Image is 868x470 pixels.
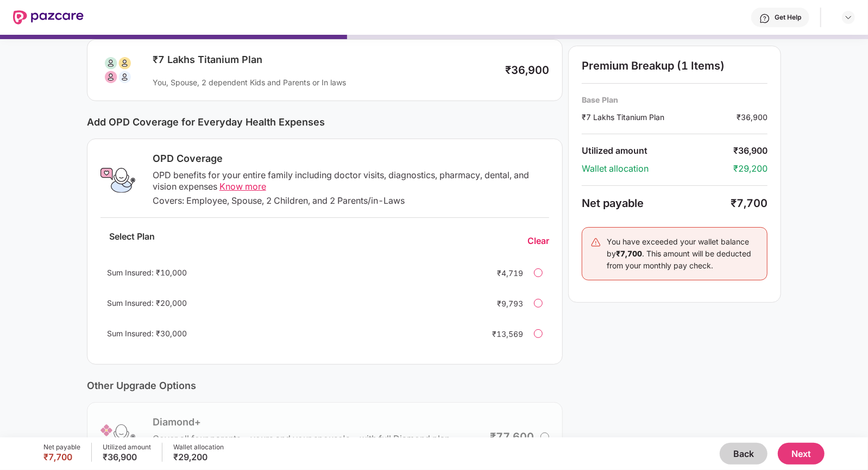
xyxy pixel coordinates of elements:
[153,152,549,165] div: OPD Coverage
[103,452,151,462] div: ₹36,900
[720,443,768,465] button: Back
[100,231,163,251] div: Select Plan
[173,443,224,452] div: Wallet allocation
[582,163,733,174] div: Wallet allocation
[103,443,151,452] div: Utilized amount
[759,13,770,24] img: svg+xml;base64,PHN2ZyBpZD0iSGVscC0zMngzMiIgeG1sbnM9Imh0dHA6Ly93d3cudzMub3JnLzIwMDAvc3ZnIiB3aWR0aD...
[107,298,187,308] span: Sum Insured: ₹20,000
[582,145,733,156] div: Utilized amount
[778,443,825,465] button: Next
[616,249,642,258] b: ₹7,700
[153,170,549,192] div: OPD benefits for your entire family including doctor visits, diagnostics, pharmacy, dental, and v...
[844,13,853,22] img: svg+xml;base64,PHN2ZyBpZD0iRHJvcGRvd24tMzJ4MzIiIHhtbG5zPSJodHRwOi8vd3d3LnczLm9yZy8yMDAwL3N2ZyIgd2...
[582,95,768,105] div: Base Plan
[100,163,135,198] img: OPD Coverage
[107,329,187,338] span: Sum Insured: ₹30,000
[153,195,549,206] div: Covers: Employee, Spouse, 2 Children, and 2 Parents/in-Laws
[737,111,768,123] div: ₹36,900
[153,77,494,87] div: You, Spouse, 2 dependent Kids and Parents or In laws
[219,181,266,192] span: Know more
[590,237,601,248] img: svg+xml;base64,PHN2ZyB4bWxucz0iaHR0cDovL3d3dy53My5vcmcvMjAwMC9zdmciIHdpZHRoPSIyNCIgaGVpZ2h0PSIyNC...
[733,145,768,156] div: ₹36,900
[107,268,187,277] span: Sum Insured: ₹10,000
[153,53,494,66] div: ₹7 Lakhs Titanium Plan
[582,59,768,72] div: Premium Breakup (1 Items)
[480,267,523,279] div: ₹4,719
[582,111,737,123] div: ₹7 Lakhs Titanium Plan
[731,197,768,210] div: ₹7,700
[100,53,135,87] img: svg+xml;base64,PHN2ZyB3aWR0aD0iODAiIGhlaWdodD0iODAiIHZpZXdCb3g9IjAgMCA4MCA4MCIgZmlsbD0ibm9uZSIgeG...
[480,298,523,309] div: ₹9,793
[582,197,731,210] div: Net payable
[775,13,801,22] div: Get Help
[733,163,768,174] div: ₹29,200
[43,443,80,452] div: Net payable
[607,236,759,272] div: You have exceeded your wallet balance by . This amount will be deducted from your monthly pay check.
[505,64,549,77] div: ₹36,900
[13,10,84,24] img: New Pazcare Logo
[87,116,563,128] div: Add OPD Coverage for Everyday Health Expenses
[43,452,80,462] div: ₹7,700
[527,235,549,247] div: Clear
[173,452,224,462] div: ₹29,200
[480,328,523,340] div: ₹13,569
[87,380,563,391] div: Other Upgrade Options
